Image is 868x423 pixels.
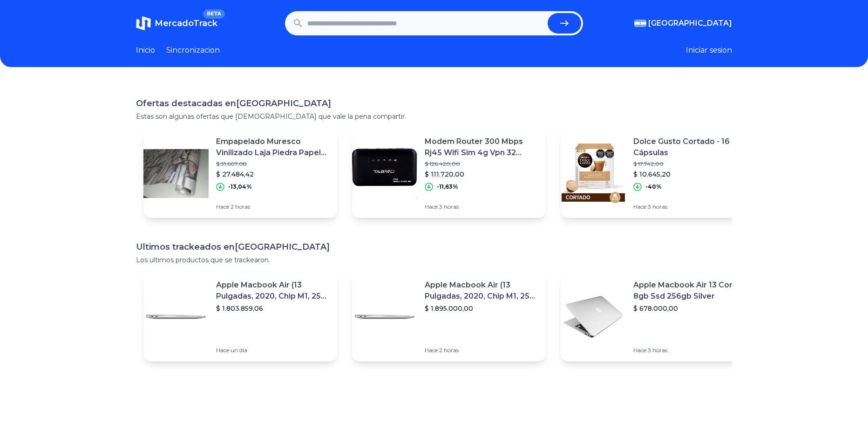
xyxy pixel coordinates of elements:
p: $ 31.607,08 [216,160,330,168]
p: Hace 3 horas [633,203,747,211]
p: Apple Macbook Air 13 Core I5 8gb Ssd 256gb Silver [633,280,747,302]
img: Featured image [143,141,209,206]
p: -40% [645,183,662,191]
span: [GEOGRAPHIC_DATA] [648,18,732,29]
img: Featured image [561,284,626,349]
span: MercadoTrack [155,18,217,28]
p: -13,04% [228,183,252,191]
a: Featured imageModem Router 300 Mbps Rj45 Wifi Sim 4g Vpn 32 Usuarios Wps$ 126.420,00$ 111.720,00-... [352,129,546,218]
p: Hace 3 horas [633,347,747,354]
h1: Ofertas destacadas en [GEOGRAPHIC_DATA] [136,97,732,110]
img: Argentina [634,20,646,27]
p: Apple Macbook Air (13 Pulgadas, 2020, Chip M1, 256 Gb De Ssd, 8 Gb De Ram) - Plata [425,280,538,302]
button: [GEOGRAPHIC_DATA] [634,18,732,29]
a: Featured imageDolce Gusto Cortado - 16 Cápsulas$ 17.742,00$ 10.645,20-40%Hace 3 horas [561,129,754,218]
p: $ 1.803.859,06 [216,304,330,313]
p: Apple Macbook Air (13 Pulgadas, 2020, Chip M1, 256 Gb De Ssd, 8 Gb De Ram) - Plata [216,280,330,302]
p: Hace un día [216,347,330,354]
p: $ 27.484,42 [216,170,330,179]
a: Sincronizacion [166,45,220,56]
p: Modem Router 300 Mbps Rj45 Wifi Sim 4g Vpn 32 Usuarios Wps [425,136,538,158]
p: Hace 2 horas [425,347,538,354]
a: Inicio [136,45,155,56]
p: $ 1.895.000,00 [425,304,538,313]
p: Hace 3 horas [425,203,538,211]
p: Dolce Gusto Cortado - 16 Cápsulas [633,136,747,158]
img: Featured image [143,284,209,349]
a: Featured imageApple Macbook Air (13 Pulgadas, 2020, Chip M1, 256 Gb De Ssd, 8 Gb De Ram) - Plata$... [143,272,337,362]
a: Featured imageApple Macbook Air (13 Pulgadas, 2020, Chip M1, 256 Gb De Ssd, 8 Gb De Ram) - Plata$... [352,272,546,362]
p: $ 678.000,00 [633,304,747,313]
img: Featured image [561,141,626,206]
p: Empapelado Muresco Vinilizado Laja Piedra Papel Zen 34711 [216,136,330,158]
p: Hace 2 horas [216,203,330,211]
p: Los ultimos productos que se trackearon. [136,255,732,265]
img: Featured image [352,284,417,349]
a: Featured imageEmpapelado Muresco Vinilizado Laja Piedra Papel Zen 34711$ 31.607,08$ 27.484,42-13,... [143,129,337,218]
p: $ 10.645,20 [633,170,747,179]
p: -11,63% [437,183,458,191]
a: Featured imageApple Macbook Air 13 Core I5 8gb Ssd 256gb Silver$ 678.000,00Hace 3 horas [561,272,754,362]
h1: Ultimos trackeados en [GEOGRAPHIC_DATA] [136,240,732,253]
img: MercadoTrack [136,16,151,31]
p: $ 126.420,00 [425,160,538,168]
button: Iniciar sesion [686,45,732,56]
p: $ 111.720,00 [425,170,538,179]
p: Estas son algunas ofertas que [DEMOGRAPHIC_DATA] que vale la pena compartir. [136,112,732,121]
a: MercadoTrackBETA [136,16,217,31]
img: Featured image [352,141,417,206]
span: BETA [203,9,225,19]
p: $ 17.742,00 [633,160,747,168]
